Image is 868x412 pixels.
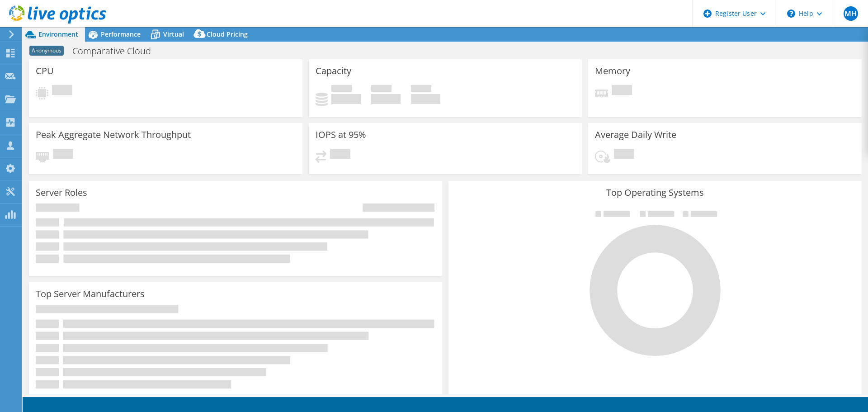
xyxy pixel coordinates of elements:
[29,46,64,56] span: Anonymous
[614,149,634,161] span: Pending
[207,30,248,38] span: Cloud Pricing
[36,289,145,299] h3: Top Server Manufacturers
[52,85,72,97] span: Pending
[316,66,351,76] h3: Capacity
[316,130,366,140] h3: IOPS at 95%
[371,85,392,94] span: Free
[411,85,431,94] span: Total
[595,66,630,76] h3: Memory
[53,149,73,161] span: Pending
[163,30,184,38] span: Virtual
[36,66,54,76] h3: CPU
[411,94,440,104] h4: 0 GiB
[36,188,87,198] h3: Server Roles
[455,188,855,198] h3: Top Operating Systems
[371,94,401,104] h4: 0 GiB
[787,9,795,18] svg: \n
[68,46,165,56] h1: Comparative Cloud
[612,85,632,97] span: Pending
[36,130,191,140] h3: Peak Aggregate Network Throughput
[844,6,858,21] span: MH
[330,149,350,161] span: Pending
[331,94,361,104] h4: 0 GiB
[595,130,676,140] h3: Average Daily Write
[101,30,141,38] span: Performance
[38,30,78,38] span: Environment
[331,85,352,94] span: Used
